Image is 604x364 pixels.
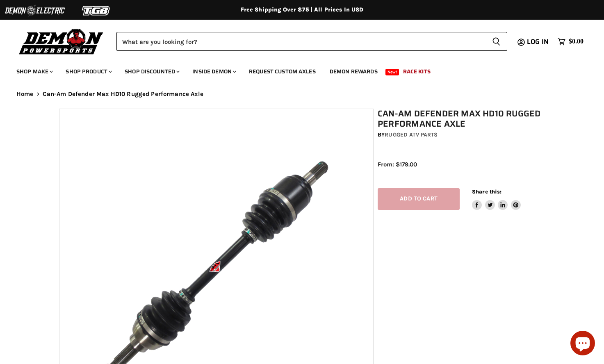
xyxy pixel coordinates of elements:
button: Search [485,32,507,51]
span: Share this: [472,189,501,195]
a: Shop Product [59,63,117,80]
a: $0.00 [554,36,588,48]
span: $0.00 [569,38,583,45]
a: Inside Demon [186,63,241,80]
ul: Main menu [10,60,581,80]
a: Shop Make [10,63,58,80]
a: Home [16,91,34,98]
a: Demon Rewards [324,63,384,80]
a: Log in [523,38,554,45]
img: TGB Logo 2 [66,3,127,18]
a: Rugged ATV Parts [385,131,438,138]
span: Log in [527,36,549,47]
img: Demon Powersports [16,27,106,56]
img: Demon Electric Logo 2 [4,3,66,18]
div: by [378,130,549,139]
h1: Can-Am Defender Max HD10 Rugged Performance Axle [378,109,549,129]
aside: Share this: [472,188,521,210]
inbox-online-store-chat: Shopify online store chat [568,331,597,357]
a: Race Kits [397,63,437,80]
span: Can-Am Defender Max HD10 Rugged Performance Axle [43,91,203,98]
span: New! [385,69,399,75]
form: Product [116,32,507,51]
input: Search [116,32,485,51]
a: Shop Discounted [119,63,185,80]
a: Request Custom Axles [243,63,322,80]
span: From: $179.00 [378,161,417,168]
